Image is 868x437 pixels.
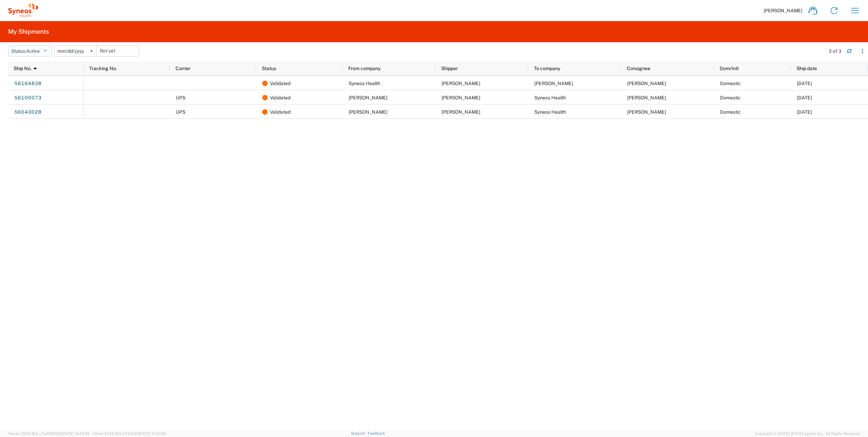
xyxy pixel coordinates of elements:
[349,81,380,86] span: Syneos Health
[270,105,290,119] span: Validated
[797,81,812,86] span: 07/11/2025
[441,95,480,100] span: Corinn Gurak
[89,66,117,71] span: Tracking No.
[97,46,139,56] input: Not set
[764,7,802,14] span: [PERSON_NAME]
[176,95,185,100] span: UPS
[349,95,387,100] span: Corinn Gurak
[8,46,52,56] button: Status:Active
[720,95,741,100] span: Domestic
[368,431,385,435] a: Feedback
[797,66,817,71] span: Ship date
[14,107,42,118] a: 56043028
[441,66,458,71] span: Shipper
[348,66,381,71] span: From company
[138,432,166,436] span: [DATE] 10:20:09
[8,28,49,36] h2: My Shipments
[797,109,812,115] span: 06/27/2025
[270,76,290,91] span: Validated
[441,81,480,86] span: Ayman Abboud
[534,95,566,100] span: Syneos Health
[14,78,42,89] a: 56164838
[62,432,89,436] span: [DATE] 14:43:55
[176,109,185,115] span: UPS
[93,432,166,436] span: Client: 2025.18.0-27d3021
[534,109,566,115] span: Syneos Health
[627,95,666,100] span: Ayman Abboud
[351,431,368,435] a: Support
[26,48,40,54] span: Active
[349,109,387,115] span: Alexia Jackson
[627,81,666,86] span: Melanie Watson
[8,432,89,436] span: Server: 2025.18.0-c7ad5f513fb
[627,66,650,71] span: Consignee
[720,66,739,71] span: Dom/Intl
[262,66,276,71] span: Status
[534,66,560,71] span: To company
[441,109,480,115] span: Alexia Jackson
[55,46,97,56] input: Not set
[176,66,190,71] span: Carrier
[720,109,741,115] span: Domestic
[720,81,741,86] span: Domestic
[829,48,841,54] div: 3 of 3
[755,431,860,437] span: Copyright © [DATE]-[DATE] Agistix Inc., All Rights Reserved
[14,66,32,71] span: Ship No.
[270,91,290,105] span: Validated
[797,95,812,100] span: 07/03/2025
[534,81,573,86] span: Melanie Watson
[14,93,42,103] a: 56100073
[627,109,666,115] span: Ayman Abboud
